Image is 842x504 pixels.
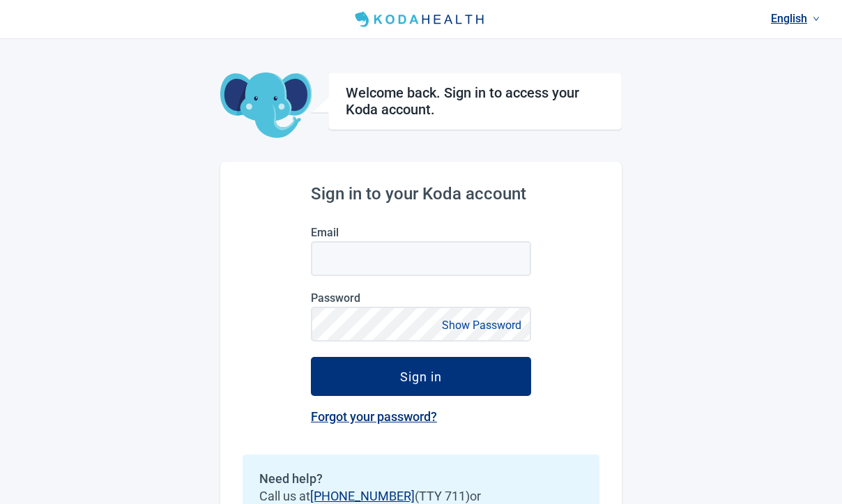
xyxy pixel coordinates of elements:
[346,84,604,118] h1: Welcome back. Sign in to access your Koda account.
[765,7,825,30] a: Current language: English
[311,226,531,239] label: Email
[311,291,531,305] label: Password
[310,489,415,503] a: [PHONE_NUMBER]
[259,471,583,486] h2: Need help?
[400,369,442,383] div: Sign in
[813,15,820,22] span: down
[259,489,583,503] span: Call us at (TTY 711) or
[311,409,437,424] a: Forgot your password?
[311,184,531,204] h2: Sign in to your Koda account
[438,316,526,335] button: Show Password
[311,357,531,396] button: Sign in
[349,8,493,31] img: Koda Health
[220,72,312,139] img: Koda Elephant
